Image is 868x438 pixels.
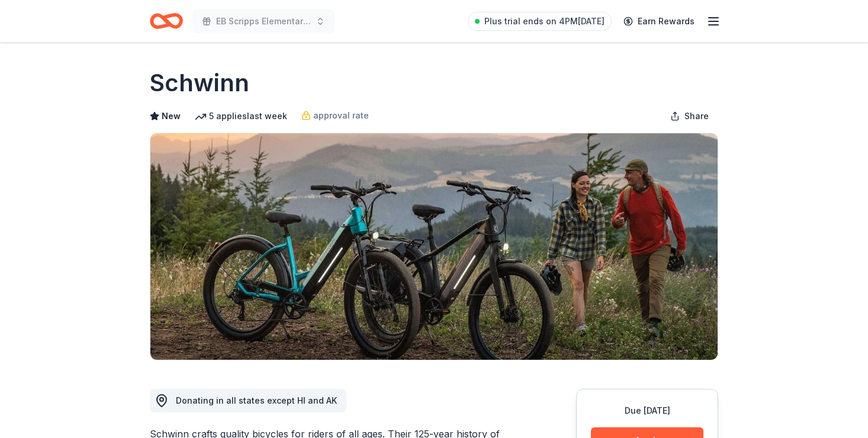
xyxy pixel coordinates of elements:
div: Due [DATE] [591,404,703,418]
span: Share [684,109,709,123]
span: approval rate [313,108,369,123]
img: Image for Schwinn [150,133,718,360]
span: EB Scripps Elementary [DATE] [DATE] Silent Auction [216,14,311,28]
button: EB Scripps Elementary [DATE] [DATE] Silent Auction [192,9,335,33]
button: Share [661,104,718,128]
a: approval rate [301,108,369,123]
a: Earn Rewards [616,11,702,32]
span: Plus trial ends on 4PM[DATE] [484,14,605,28]
a: Plus trial ends on 4PM[DATE] [468,12,612,31]
a: Home [150,7,183,35]
span: New [162,109,181,123]
h1: Schwinn [150,66,249,100]
div: 5 applies last week [195,109,287,123]
span: Donating in all states except HI and AK [176,395,337,405]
